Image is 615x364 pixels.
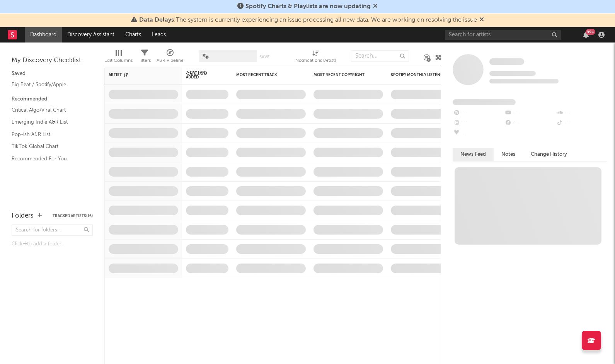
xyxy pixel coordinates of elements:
[586,29,595,35] div: 99 +
[489,58,524,65] span: Some Artist
[479,17,484,23] span: Dismiss
[138,56,151,65] div: Filters
[583,32,589,38] button: 99+
[391,73,449,77] div: Spotify Monthly Listeners
[245,3,371,10] span: Spotify Charts & Playlists are now updating
[186,70,217,80] span: 7-Day Fans Added
[12,80,85,89] a: Big Beat / Spotify/Apple
[147,27,171,43] a: Leads
[556,118,607,128] div: --
[453,148,494,161] button: News Feed
[523,148,575,161] button: Change History
[12,240,93,249] div: Click to add a folder.
[12,69,93,78] div: Saved
[351,50,409,62] input: Search...
[12,118,85,126] a: Emerging Indie A&R List
[53,214,93,218] button: Tracked Artists(16)
[12,225,93,236] input: Search for folders...
[453,128,504,138] div: --
[12,56,93,65] div: My Discovery Checklist
[504,118,555,128] div: --
[25,27,62,43] a: Dashboard
[12,211,34,221] div: Folders
[12,130,85,139] a: Pop-ish A&R List
[12,95,93,104] div: Recommended
[120,27,147,43] a: Charts
[453,99,516,105] span: Fans Added by Platform
[556,108,607,118] div: --
[157,56,184,65] div: A&R Pipeline
[453,118,504,128] div: --
[139,17,174,23] span: Data Delays
[494,148,523,161] button: Notes
[504,108,555,118] div: --
[139,17,477,23] span: : The system is currently experiencing an issue processing all new data. We are working on resolv...
[236,73,294,77] div: Most Recent Track
[453,108,504,118] div: --
[104,46,133,69] div: Edit Columns
[157,46,184,69] div: A&R Pipeline
[445,30,561,40] input: Search for artists
[295,46,336,69] div: Notifications (Artist)
[489,79,559,83] span: 0 fans last week
[373,3,378,10] span: Dismiss
[295,56,336,65] div: Notifications (Artist)
[489,71,536,76] span: Tracking Since: [DATE]
[259,55,269,59] button: Save
[12,142,85,151] a: TikTok Global Chart
[62,27,120,43] a: Discovery Assistant
[138,46,151,69] div: Filters
[313,73,371,77] div: Most Recent Copyright
[12,106,85,114] a: Critical Algo/Viral Chart
[104,56,133,65] div: Edit Columns
[12,155,85,163] a: Recommended For You
[109,73,167,77] div: Artist
[489,58,524,66] a: Some Artist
